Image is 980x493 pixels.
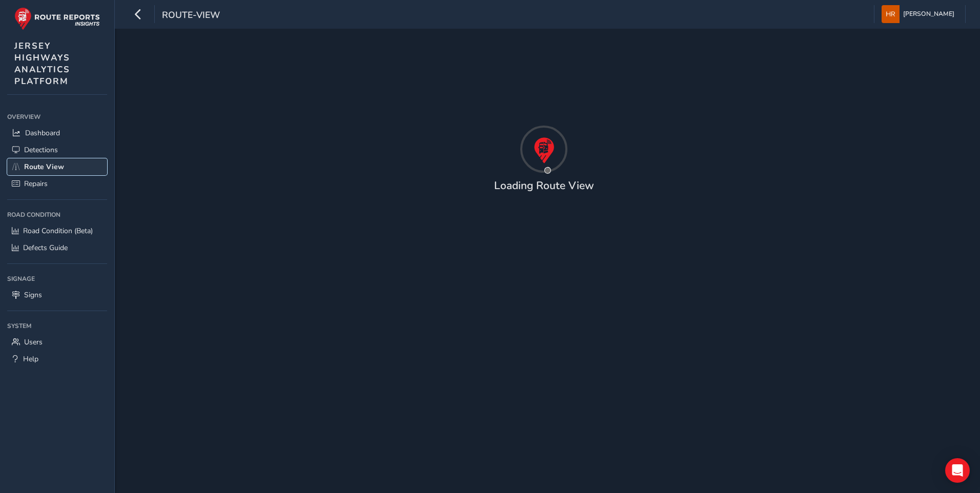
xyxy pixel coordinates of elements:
a: Dashboard [7,125,107,141]
span: Repairs [24,179,48,189]
span: Route View [24,162,64,172]
button: [PERSON_NAME] [882,5,958,23]
div: Overview [7,109,107,125]
a: Route View [7,158,107,175]
a: Road Condition (Beta) [7,222,107,239]
img: diamond-layout [882,5,900,23]
span: Road Condition (Beta) [23,226,93,236]
div: Signage [7,271,107,286]
a: Detections [7,141,107,158]
div: System [7,318,107,334]
span: Signs [24,290,42,300]
span: JERSEY HIGHWAYS ANALYTICS PLATFORM [14,40,70,87]
a: Repairs [7,175,107,192]
span: Detections [24,145,58,155]
a: Users [7,334,107,351]
div: Road Condition [7,207,107,222]
span: Dashboard [25,128,60,138]
a: Defects Guide [7,239,107,256]
a: Signs [7,286,107,303]
h4: Loading Route View [494,179,594,192]
span: Help [23,354,38,364]
span: Defects Guide [23,243,68,253]
span: [PERSON_NAME] [903,5,954,23]
span: Users [24,337,43,347]
span: route-view [162,9,220,23]
div: Open Intercom Messenger [945,458,970,483]
img: rr logo [14,7,100,30]
a: Help [7,351,107,367]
